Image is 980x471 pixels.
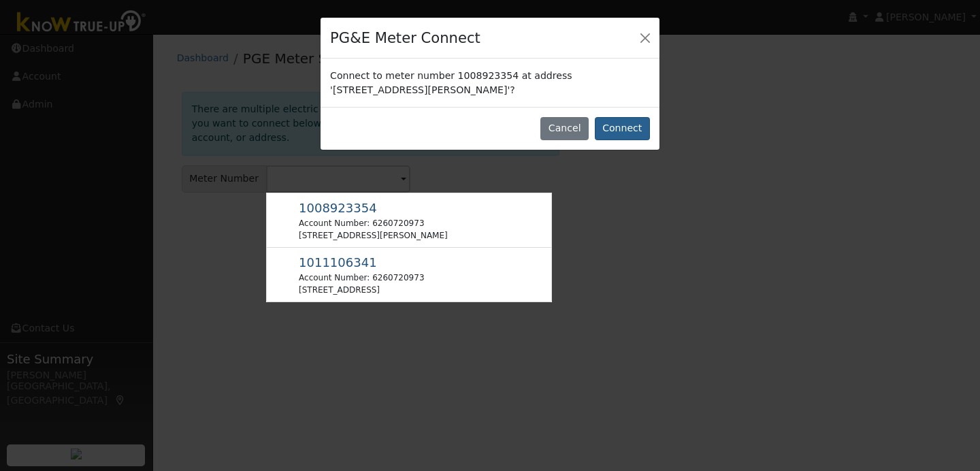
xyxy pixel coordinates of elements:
[299,284,424,296] div: [STREET_ADDRESS]
[299,272,424,284] div: Account Number: 6260720973
[299,217,448,229] div: Account Number: 6260720973
[299,201,377,215] span: 1008923354
[330,27,480,49] h4: PG&E Meter Connect
[321,59,659,106] div: Connect to meter number 1008923354 at address '[STREET_ADDRESS][PERSON_NAME]'?
[299,229,448,242] div: [STREET_ADDRESS][PERSON_NAME]
[636,28,655,47] button: Close
[595,117,650,140] button: Connect
[299,255,377,270] span: 1011106341
[299,258,377,269] span: Usage Point: 9681488883
[299,204,377,214] span: Usage Point: 3131920803
[540,117,589,140] button: Cancel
